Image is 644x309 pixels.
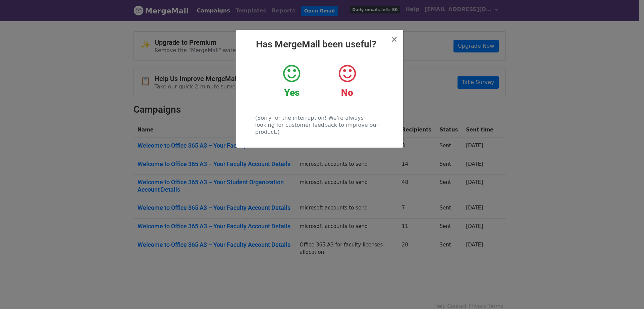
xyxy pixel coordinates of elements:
p: (Sorry for the interruption! We're always looking for customer feedback to improve our product.) [255,114,384,136]
button: Close [391,35,397,43]
span: × [391,35,397,44]
a: No [324,64,370,99]
a: Yes [269,64,314,99]
h2: Has MergeMail been useful? [241,39,398,50]
strong: No [341,87,353,98]
strong: Yes [284,87,300,98]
